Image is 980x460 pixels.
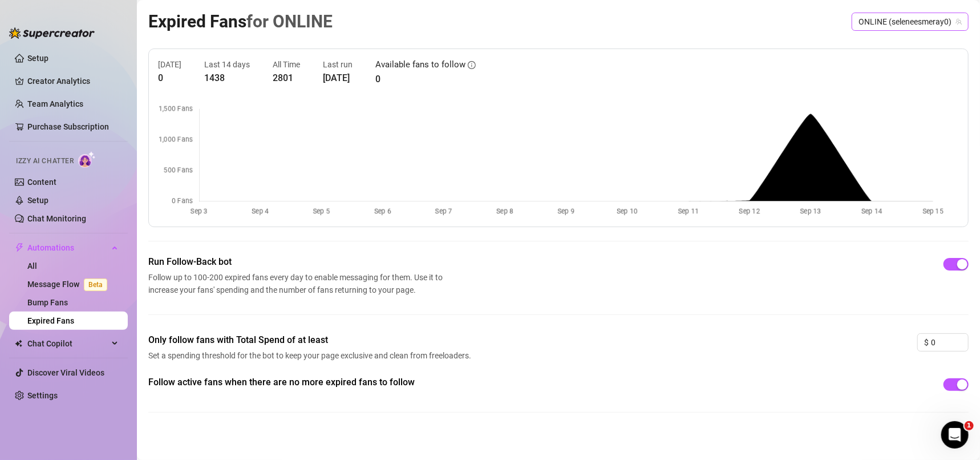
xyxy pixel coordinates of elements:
[375,72,476,86] article: 0
[27,316,74,325] a: Expired Fans
[27,368,104,377] a: Discover Viral Videos
[27,298,68,307] a: Bump Fans
[965,421,974,430] span: 1
[27,72,119,90] a: Creator Analytics
[158,58,181,71] article: [DATE]
[158,71,181,85] article: 0
[273,58,300,71] article: All Time
[375,58,465,72] article: Available fans to follow
[27,391,58,400] a: Settings
[27,118,119,136] a: Purchase Subscription
[15,340,22,348] img: Chat Copilot
[148,333,475,347] span: Only follow fans with Total Spend of at least
[204,58,250,71] article: Last 14 days
[148,255,447,269] span: Run Follow-Back bot
[246,11,333,31] span: for ONLINE
[27,334,108,353] span: Chat Copilot
[15,243,24,252] span: thunderbolt
[27,99,83,108] a: Team Analytics
[27,280,112,289] a: Message FlowBeta
[84,279,107,291] span: Beta
[78,151,96,168] img: AI Chatter
[323,58,353,71] article: Last run
[27,261,37,271] a: All
[323,71,353,85] article: [DATE]
[273,71,300,85] article: 2801
[148,376,475,389] span: Follow active fans when there are no more expired fans to follow
[27,239,108,257] span: Automations
[9,27,95,39] img: logo-BBDzfeDw.svg
[204,71,250,85] article: 1438
[858,13,962,30] span: ONLINE (seleneesmeray0)
[27,214,86,223] a: Chat Monitoring
[27,196,48,205] a: Setup
[955,18,962,25] span: team
[27,54,48,63] a: Setup
[148,349,475,362] span: Set a spending threshold for the bot to keep your page exclusive and clean from freeloaders.
[148,8,333,35] article: Expired Fans
[16,156,74,167] span: Izzy AI Chatter
[148,271,447,296] span: Follow up to 100-200 expired fans every day to enable messaging for them. Use it to increase your...
[468,61,476,69] span: info-circle
[27,177,56,187] a: Content
[941,421,969,449] iframe: Intercom live chat
[931,334,968,351] input: 0.00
